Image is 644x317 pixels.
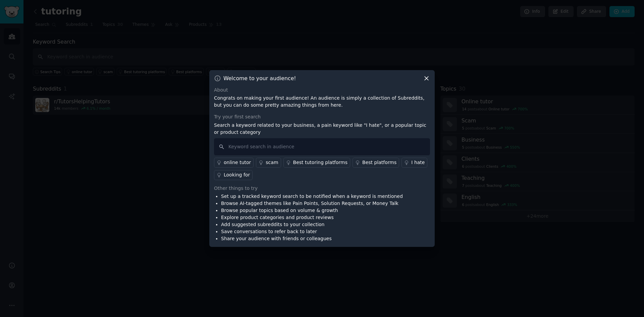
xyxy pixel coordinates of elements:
li: Explore product categories and product reviews [221,214,403,221]
a: Best tutoring platforms [283,158,351,168]
li: Set up a tracked keyword search to be notified when a keyword is mentioned [221,193,403,200]
div: Try your first search [214,113,430,120]
li: Browse popular topics based on volume & growth [221,207,403,214]
a: scam [256,158,281,168]
div: Looking for [224,171,250,178]
p: Search a keyword related to your business, a pain keyword like "I hate", or a popular topic or pr... [214,122,430,136]
div: I hate [411,159,425,166]
a: online tutor [214,158,254,168]
li: Save conversations to refer back to later [221,228,403,235]
li: Add suggested subreddits to your collection [221,221,403,228]
a: Looking for [214,170,253,180]
div: Best platforms [362,159,396,166]
div: About [214,87,430,94]
div: scam [266,159,278,166]
li: Share your audience with friends or colleagues [221,235,403,242]
li: Browse AI-tagged themes like Pain Points, Solution Requests, or Money Talk [221,200,403,207]
div: online tutor [224,159,251,166]
a: I hate [401,158,427,168]
p: Congrats on making your first audience! An audience is simply a collection of Subreddits, but you... [214,95,430,109]
h3: Welcome to your audience! [223,75,296,82]
div: Other things to try [214,185,430,192]
input: Keyword search in audience [214,138,430,155]
a: Best platforms [353,158,399,168]
div: Best tutoring platforms [293,159,348,166]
